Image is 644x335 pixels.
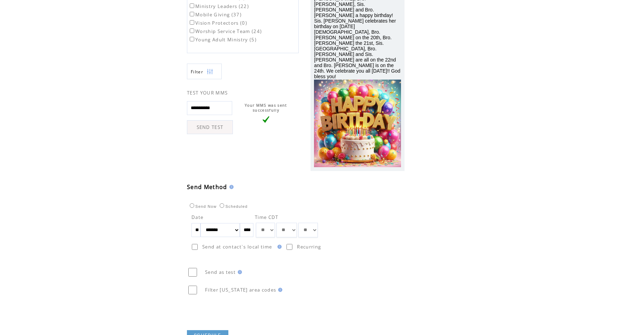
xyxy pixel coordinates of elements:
span: Recurring [297,244,321,250]
label: Young Adult Ministry (5) [188,36,257,43]
label: Ministry Leaders (22) [188,3,249,9]
span: Time CDT [255,214,278,220]
span: Send Method [187,183,227,191]
input: Scheduled [220,203,224,208]
input: Young Adult Ministry (5) [190,37,194,41]
a: SEND TEST [187,120,233,134]
label: Scheduled [218,204,248,209]
img: help.gif [276,288,282,292]
img: filters.png [207,64,213,80]
span: Send as test [205,269,236,275]
input: Worship Service Team (24) [190,28,194,33]
input: Send Now [190,203,194,208]
input: Mobile Giving (37) [190,12,194,16]
img: vLarge.png [262,116,269,123]
input: Vision Protectors (0) [190,20,194,25]
input: Ministry Leaders (22) [190,3,194,8]
img: help.gif [236,270,242,274]
label: Send Now [188,204,217,209]
a: Filter [187,64,222,79]
label: Vision Protectors (0) [188,20,247,26]
label: Worship Service Team (24) [188,28,262,34]
span: Your MMS was sent successfully [245,103,287,113]
span: Show filters [191,69,203,75]
label: Mobile Giving (37) [188,11,242,18]
span: Send at contact`s local time [202,244,272,250]
span: Filter [US_STATE] area codes [205,287,276,293]
img: help.gif [275,245,282,249]
span: TEST YOUR MMS [187,90,228,96]
span: Date [191,214,203,220]
img: help.gif [227,185,234,189]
